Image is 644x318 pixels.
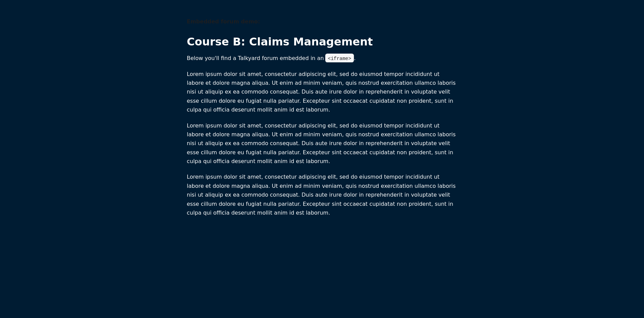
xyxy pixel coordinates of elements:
[325,54,354,62] code: <iframe>
[187,70,457,115] p: Lorem ipsum dolor sit amet, consectetur adipiscing elit, sed do eiusmod tempor incididunt ut labo...
[187,121,457,166] p: Lorem ipsum dolor sit amet, consectetur adipiscing elit, sed do eiusmod tempor incididunt ut labo...
[187,54,457,63] p: Below you'll find a Talkyard forum embedded in an .
[187,18,260,25] b: Embedded forum demo:
[187,35,457,48] h1: Course B: Claims Management
[187,173,457,217] p: Lorem ipsum dolor sit amet, consectetur adipiscing elit, sed do eiusmod tempor incididunt ut labo...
